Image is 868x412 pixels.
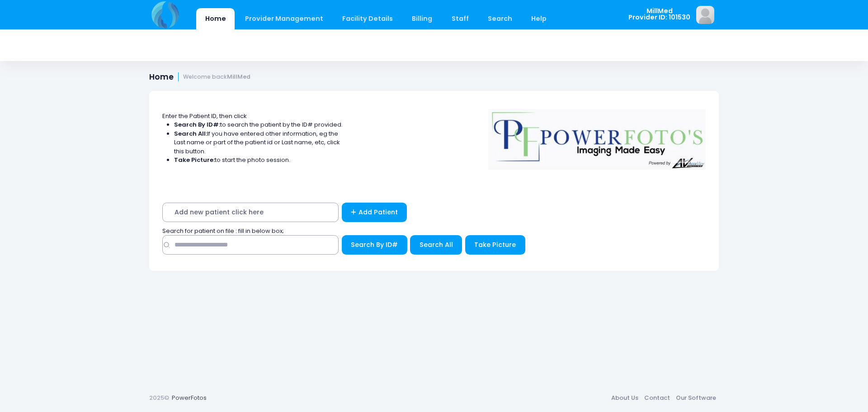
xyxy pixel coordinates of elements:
a: Help [523,8,556,29]
a: Home [196,8,235,29]
span: Search for patient on file : fill in below box; [162,227,284,235]
li: If you have entered other information, eg the Last name or part of the patient id or Last name, e... [174,129,343,156]
button: Search All [410,235,462,255]
img: Logo [484,103,710,170]
span: Search All [420,240,453,249]
a: About Us [608,390,641,406]
span: MillMed Provider ID: 101530 [628,8,690,21]
strong: Search All: [174,129,207,138]
strong: MillMed [227,73,250,81]
h1: Home [149,72,250,82]
span: Take Picture [474,240,516,249]
span: Search By ID# [351,240,398,249]
a: Provider Management [236,8,332,29]
a: Search [479,8,521,29]
span: Add new patient click here [162,203,339,222]
img: image [696,6,714,24]
li: to start the photo session. [174,156,343,165]
strong: Search By ID#: [174,120,220,129]
li: to search the patient by the ID# provided. [174,120,343,129]
a: Billing [403,8,441,29]
a: Contact [641,390,673,406]
small: Welcome back [183,74,250,81]
button: Search By ID# [342,235,407,255]
span: Enter the Patient ID, then click [162,112,247,120]
span: 2025© [149,393,169,402]
a: Our Software [673,390,719,406]
a: Staff [443,8,477,29]
a: Add Patient [342,203,407,222]
button: Take Picture [465,235,525,255]
a: Facility Details [334,8,402,29]
a: PowerFotos [172,393,207,402]
strong: Take Picture: [174,156,215,164]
